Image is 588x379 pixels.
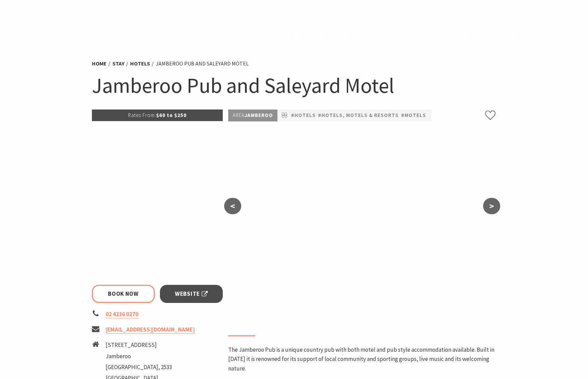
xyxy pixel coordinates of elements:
[228,345,496,373] p: The Jamberoo Pub is a unique country pub with both motel and pub style accommodation available. B...
[241,30,521,41] nav: Main Menu
[92,285,155,303] a: Book Now
[128,112,156,118] span: Rates From:
[401,111,426,120] a: #Motels
[337,31,352,39] span: Stay
[106,363,172,372] li: [GEOGRAPHIC_DATA], 2533
[279,31,323,39] span: Destinations
[106,326,195,334] a: [EMAIL_ADDRESS][DOMAIN_NAME]
[92,72,496,99] h1: Jamberoo Pub and Saleyard Motel
[406,31,421,39] span: Plan
[224,198,241,214] button: <
[106,352,172,361] li: Jamberoo
[92,110,223,121] p: $60 to $250
[318,111,399,120] a: #Hotels, Motels & Resorts
[106,310,138,318] a: 02 4236 0270
[228,110,277,121] p: Jamberoo
[106,340,172,350] li: [STREET_ADDRESS]
[365,31,392,39] span: See & Do
[435,31,468,39] span: What’s On
[233,112,245,118] span: Area
[160,285,223,303] a: Website
[175,289,208,298] span: Website
[248,31,265,39] span: Home
[483,198,500,214] button: >
[291,111,316,120] a: #Hotels
[482,31,514,39] span: Book now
